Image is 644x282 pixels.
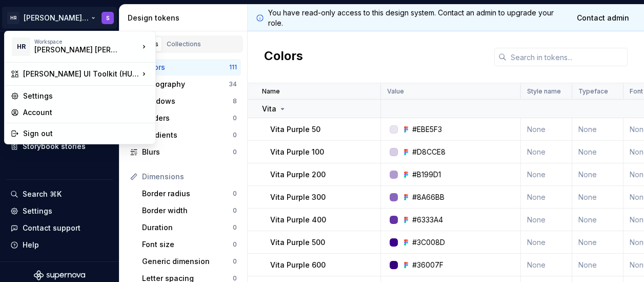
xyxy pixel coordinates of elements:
[34,45,122,55] div: [PERSON_NAME] [PERSON_NAME]
[34,39,139,45] div: Workspace
[23,69,139,79] div: [PERSON_NAME] UI Toolkit (HUT)
[23,128,149,139] div: Sign out
[23,91,149,101] div: Settings
[12,37,30,56] div: HR
[23,107,149,118] div: Account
